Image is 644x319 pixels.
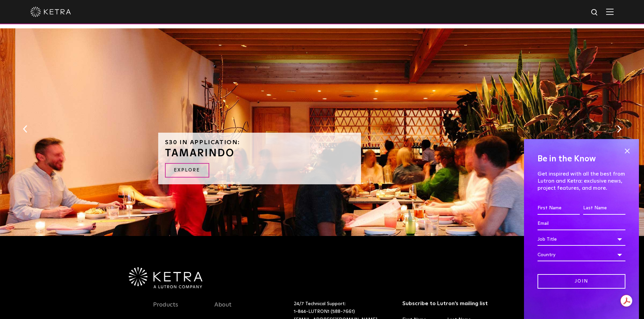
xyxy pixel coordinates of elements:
a: 1-844-LUTRON1 (588-7661) [294,309,355,314]
input: First Name [538,202,580,215]
div: Country [538,248,625,261]
img: Ketra-aLutronCo_White_RGB [129,267,202,288]
h4: Be in the Know [538,153,625,165]
a: Products [153,301,178,317]
button: Previous [22,125,28,133]
h3: TAMARINDO [165,148,354,158]
a: EXPLORE [165,163,209,178]
h6: S30 in Application: [165,139,354,145]
input: Join [538,274,625,289]
img: ketra-logo-2019-white [30,7,71,17]
p: Get inspired with all the best from Lutron and Ketra: exclusive news, project features, and more. [538,170,625,191]
button: Next [616,125,622,133]
input: Last Name [583,202,625,215]
input: Email [538,217,625,230]
div: Job Title [538,233,625,246]
img: Hamburger%20Nav.svg [606,8,614,15]
h3: Subscribe to Lutron’s mailing list [402,300,489,307]
a: About [214,301,232,317]
img: search icon [591,8,599,17]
